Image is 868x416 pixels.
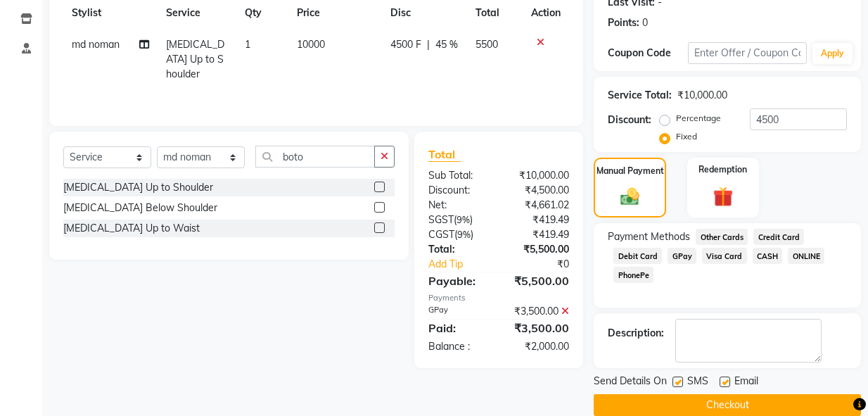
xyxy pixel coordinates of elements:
span: 45 % [435,37,458,52]
div: Service Total: [608,88,672,103]
span: 4500 F [390,37,421,52]
input: Search or Scan [255,146,375,168]
span: 1 [245,38,250,51]
div: Description: [608,326,664,341]
span: 10000 [297,38,325,51]
div: ₹419.49 [499,227,580,242]
span: GPay [668,248,696,264]
button: Checkout [594,394,861,416]
div: ₹2,000.00 [499,339,580,354]
div: Paid: [418,320,499,336]
div: GPay [418,304,499,319]
div: ( ) [418,227,499,242]
div: ₹5,500.00 [499,272,580,289]
span: SGST [428,213,454,226]
div: Discount: [608,113,651,127]
label: Redemption [698,163,747,176]
span: Payment Methods [608,229,690,244]
label: Fixed [676,130,697,143]
div: [MEDICAL_DATA] Below Shoulder [63,201,217,215]
span: CASH [753,248,783,264]
span: | [427,37,430,52]
div: Sub Total: [418,168,499,183]
span: Visa Card [702,248,747,264]
label: Percentage [676,112,721,125]
img: _gift.svg [707,184,740,210]
span: [MEDICAL_DATA] Up to Shoulder [166,38,224,80]
span: SMS [687,374,708,391]
div: ₹10,000.00 [677,88,727,103]
div: ₹5,500.00 [499,242,580,257]
div: Discount: [418,183,499,198]
div: Balance : [418,339,499,354]
div: Payments [428,292,569,304]
div: [MEDICAL_DATA] Up to Shoulder [63,180,213,195]
img: _cash.svg [615,186,646,208]
div: ₹4,500.00 [499,183,580,198]
div: ( ) [418,213,499,227]
a: Add Tip [418,257,512,272]
div: ₹3,500.00 [499,320,580,336]
span: Other Cards [696,229,748,245]
span: ONLINE [788,248,824,264]
div: Net: [418,198,499,213]
div: Total: [418,242,499,257]
span: Total [428,147,461,162]
span: Send Details On [594,374,667,391]
span: Email [734,374,758,391]
div: Payable: [418,272,499,289]
span: Debit Card [613,248,662,264]
div: Points: [608,15,639,30]
span: md noman [72,38,120,51]
input: Enter Offer / Coupon Code [688,42,808,64]
button: Apply [812,43,853,64]
div: ₹0 [512,257,580,272]
div: ₹419.49 [499,213,580,227]
label: Manual Payment [596,165,664,177]
div: [MEDICAL_DATA] Up to Waist [63,221,200,236]
span: Credit Card [753,229,804,245]
span: 9% [457,214,470,225]
div: ₹4,661.02 [499,198,580,213]
span: PhonePe [613,267,653,283]
span: CGST [428,228,454,241]
span: 9% [457,229,471,240]
div: ₹10,000.00 [499,168,580,183]
div: Coupon Code [608,46,687,61]
div: ₹3,500.00 [499,304,580,319]
div: 0 [642,15,648,30]
span: 5500 [476,38,498,51]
